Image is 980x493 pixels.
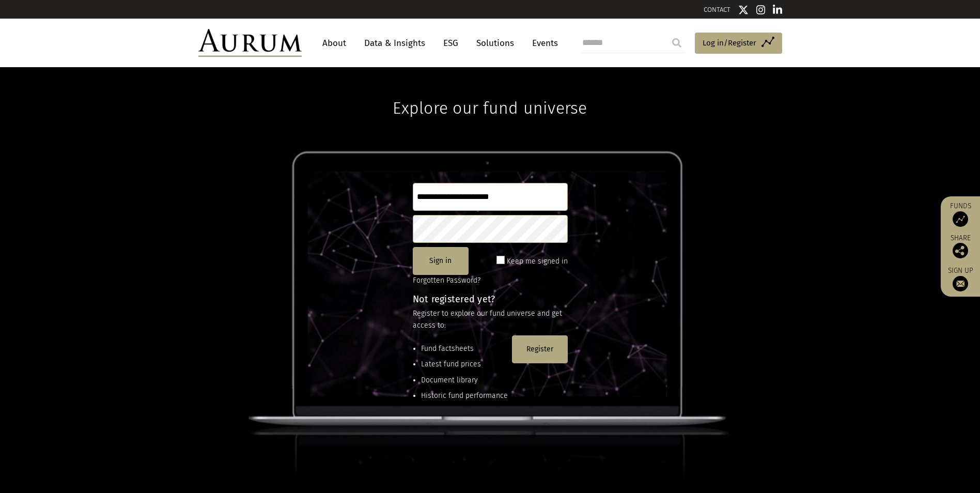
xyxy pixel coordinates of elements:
img: Aurum [198,29,302,57]
li: Fund factsheets [421,343,508,355]
li: Historic fund performance [421,390,508,402]
a: Forgotten Password? [413,276,480,285]
img: Access Funds [953,211,968,227]
a: ESG [438,34,463,53]
h1: Explore our fund universe [393,67,587,118]
a: Sign up [946,266,975,291]
img: Sign up to our newsletter [953,276,968,291]
a: Log in/Register [695,33,782,54]
a: About [317,34,351,53]
img: Share this post [953,243,968,258]
a: Events [527,34,558,53]
div: Share [946,235,975,258]
a: CONTACT [704,6,730,13]
span: Log in/Register [703,37,756,49]
h4: Not registered yet? [413,295,568,304]
a: Solutions [471,34,519,53]
button: Register [512,335,568,363]
img: Instagram icon [756,5,766,15]
a: Funds [946,202,975,227]
button: Sign in [413,247,469,275]
p: Register to explore our fund universe and get access to: [413,308,568,331]
li: Latest fund prices [421,359,508,370]
a: Data & Insights [359,34,430,53]
img: Twitter icon [738,5,749,15]
label: Keep me signed in [507,255,568,268]
li: Document library [421,375,508,386]
input: Submit [666,33,687,53]
img: Linkedin icon [773,5,782,15]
